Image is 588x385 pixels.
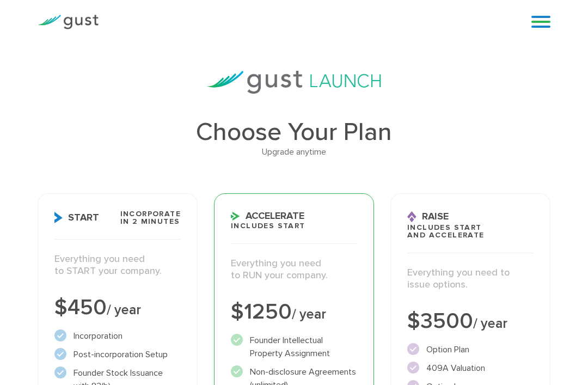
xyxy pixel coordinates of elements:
[231,211,304,221] span: Accelerate
[407,267,534,291] p: Everything you need to issue options.
[292,306,326,322] span: / year
[107,302,141,318] span: / year
[407,362,534,375] li: 409A Valuation
[38,15,99,29] img: Gust Logo
[407,343,534,356] li: Option Plan
[54,212,99,223] span: Start
[407,224,485,239] span: Includes START and ACCELERATE
[54,348,181,361] li: Post-incorporation Setup
[231,212,240,221] img: Accelerate Icon
[231,301,357,323] div: $1250
[207,71,381,94] img: gust-launch-logos.svg
[231,334,357,360] li: Founder Intellectual Property Assignment
[407,211,416,223] img: Raise Icon
[407,310,534,332] div: $3500
[231,222,305,230] span: Includes START
[54,297,181,319] div: $450
[54,329,181,343] li: Incorporation
[407,211,449,223] span: Raise
[120,210,181,225] span: Incorporate in 2 Minutes
[231,258,357,282] p: Everything you need to RUN your company.
[54,253,181,278] p: Everything you need to START your company.
[38,120,550,145] h1: Choose Your Plan
[473,315,507,332] span: / year
[38,145,550,159] div: Upgrade anytime
[54,212,63,223] img: Start Icon X2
